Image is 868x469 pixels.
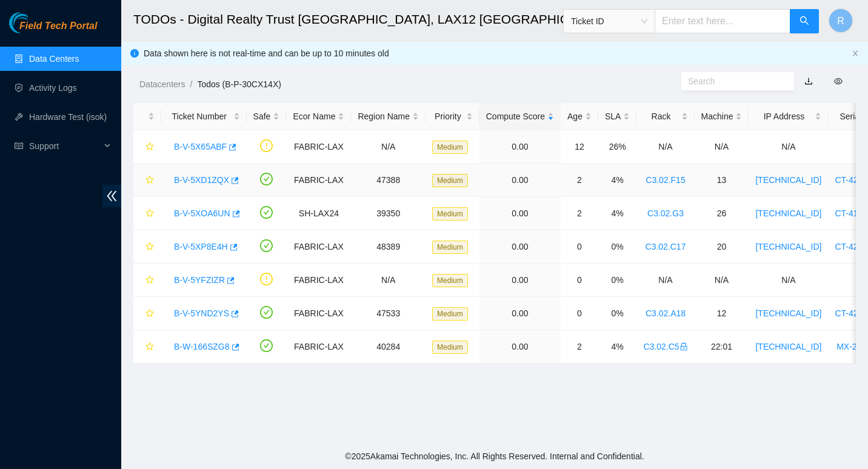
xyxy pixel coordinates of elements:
td: 39350 [351,197,426,230]
a: B-V-5X65ABF [174,142,227,151]
td: 22:01 [695,330,749,364]
button: star [140,204,155,223]
span: / [190,79,192,89]
span: Medium [432,274,468,287]
td: 0% [598,230,636,264]
td: 0.00 [479,264,561,297]
button: star [140,137,155,156]
span: lock [679,342,688,351]
button: star [140,337,155,356]
a: [TECHNICAL_ID] [755,175,821,185]
a: Todos (B-P-30CX14X) [197,79,281,89]
td: 12 [561,130,598,164]
td: 20 [695,230,749,264]
a: Akamai TechnologiesField Tech Portal [9,22,97,38]
td: 26 [695,197,749,230]
button: star [140,270,155,290]
td: N/A [695,264,749,297]
span: Medium [432,141,468,154]
td: N/A [351,130,426,164]
span: star [145,209,154,219]
a: B-V-5XP8E4H [174,242,228,251]
td: 0.00 [479,330,561,364]
a: C3.02.C17 [646,242,686,251]
td: N/A [749,130,828,164]
span: exclamation-circle [260,273,273,285]
span: star [145,276,154,285]
td: 0.00 [479,197,561,230]
input: Enter text here... [655,9,790,33]
span: eye [834,77,843,85]
span: star [145,176,154,185]
td: FABRIC-LAX [286,230,351,264]
td: FABRIC-LAX [286,264,351,297]
button: search [790,9,819,33]
button: star [140,170,155,190]
button: star [140,304,155,323]
span: search [800,16,809,27]
button: download [795,72,822,91]
td: 0.00 [479,230,561,264]
a: [TECHNICAL_ID] [755,342,821,351]
a: C3.02.C5lock [643,342,687,351]
span: Field Tech Portal [19,21,97,32]
span: check-circle [260,239,273,252]
span: star [145,242,154,252]
a: Activity Logs [29,83,77,93]
input: Search [688,75,778,88]
td: 47388 [351,164,426,197]
td: 2 [561,164,598,197]
td: 0.00 [479,164,561,197]
td: 0% [598,264,636,297]
span: check-circle [260,173,273,185]
span: Ticket ID [571,12,647,30]
span: double-left [102,185,121,207]
a: C3.02.G3 [647,208,684,218]
td: 0 [561,297,598,330]
td: 0.00 [479,297,561,330]
span: read [15,142,23,150]
td: 4% [598,197,636,230]
span: Medium [432,174,468,187]
td: 0 [561,264,598,297]
span: Medium [432,207,468,221]
td: 4% [598,164,636,197]
a: B-V-5YFZIZR [174,275,225,285]
td: 40284 [351,330,426,364]
a: Data Centers [29,54,79,64]
td: SH-LAX24 [286,197,351,230]
a: B-V-5XOA6UN [174,208,230,218]
span: star [145,342,154,352]
span: R [837,13,844,28]
td: 2 [561,330,598,364]
span: exclamation-circle [260,139,273,152]
span: star [145,309,154,319]
td: 0% [598,297,636,330]
span: Medium [432,341,468,354]
td: 47533 [351,297,426,330]
footer: © 2025 Akamai Technologies, Inc. All Rights Reserved. Internal and Confidential. [121,444,868,469]
td: 13 [695,164,749,197]
span: star [145,142,154,152]
button: star [140,237,155,256]
td: 12 [695,297,749,330]
a: Datacenters [139,79,185,89]
a: [TECHNICAL_ID] [755,208,821,218]
span: check-circle [260,339,273,352]
img: Akamai Technologies [9,12,61,33]
td: 26% [598,130,636,164]
td: N/A [749,264,828,297]
td: FABRIC-LAX [286,297,351,330]
a: B-W-166SZG8 [174,342,230,351]
td: 2 [561,197,598,230]
td: FABRIC-LAX [286,164,351,197]
td: N/A [636,130,694,164]
a: C3.02.A18 [646,308,686,318]
button: close [852,50,859,58]
td: FABRIC-LAX [286,130,351,164]
td: N/A [351,264,426,297]
td: 4% [598,330,636,364]
a: C3.02.F15 [646,175,685,185]
td: 48389 [351,230,426,264]
span: check-circle [260,206,273,219]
